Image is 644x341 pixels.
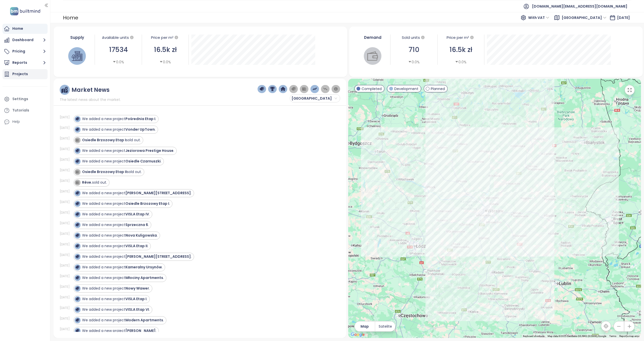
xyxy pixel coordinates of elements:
div: sold out. [82,169,142,175]
div: [DATE] [60,327,72,331]
img: icon [76,149,79,152]
strong: [PERSON_NAME] [125,328,156,333]
strong: Osiedle Brzozowy Etap II [82,169,127,174]
div: Settings [12,96,28,102]
button: Map [355,321,375,331]
span: Planned [431,86,445,92]
div: [DATE] [60,126,72,130]
div: Supply [62,35,92,40]
div: We added a new project . [82,275,164,280]
strong: Sprzeczna 6 [125,222,148,227]
div: 0.0% [455,59,467,65]
span: caret-down [408,60,412,64]
div: We added a new project . [82,201,170,206]
div: We added a new project . [82,328,156,333]
button: Reports [3,58,48,68]
strong: Rêve. [82,180,92,185]
strong: [PERSON_NAME][STREET_ADDRESS] [125,254,191,259]
div: sold out. [82,180,107,185]
img: icon [76,117,79,121]
strong: Osiedle Brzozowy Etap I [125,201,169,206]
span: Warszawa [562,14,606,21]
strong: VISLA Etap IV [125,212,149,217]
div: We added a new project . [82,286,150,291]
strong: Pośrednia Etap I [125,116,155,121]
div: 0.0% [408,59,420,65]
strong: Modern Apartments [125,318,163,323]
div: 16.5k zł [145,45,186,55]
div: 16.5k zł [440,45,482,55]
span: The latest news about the market. [60,97,121,102]
div: [DATE] [60,285,72,289]
img: icon [76,276,79,279]
div: [DATE] [60,253,72,257]
img: icon [76,170,79,174]
button: Pricing [3,46,48,56]
img: price-decreases.png [323,87,328,91]
div: sold out. [82,137,141,143]
div: Price per m² [151,35,173,41]
strong: Nova Kuligowska [125,233,157,238]
a: Terms (opens in new tab) [609,335,616,337]
img: icon [76,318,79,322]
img: icon [76,329,79,332]
div: We added a new project . [82,296,147,302]
img: ruler [61,87,68,93]
div: 17534 [97,45,139,55]
img: home-dark-blue.png [281,87,285,91]
div: We added a new project . [82,233,158,238]
img: icon [76,223,79,226]
div: [DATE] [60,147,72,151]
img: icon [76,297,79,301]
div: Market News [71,87,110,93]
div: We added a new project . [82,243,148,249]
div: We added a new project . [82,212,150,217]
div: [DATE] [60,242,72,247]
span: Map [361,324,369,329]
img: price-increases.png [312,87,317,91]
img: wallet-dark-grey.png [302,87,306,91]
div: [DATE] [60,115,72,120]
img: icon [76,212,79,216]
div: 0.0% [113,59,124,65]
strong: VISLA Etap I [125,296,147,301]
div: We added a new project . [82,127,156,132]
img: icon [76,191,79,195]
div: We added a new project . [82,148,174,153]
div: [DATE] [60,274,72,278]
img: trophy-dark-blue.png [270,87,275,91]
a: Open this area in Google Maps (opens a new window) [349,331,366,338]
div: [DATE] [60,316,72,321]
div: Home [12,25,23,32]
div: [DATE] [60,200,72,204]
img: icon [76,138,79,142]
div: [DATE] [60,295,72,300]
img: icon [76,244,79,248]
div: We added a new project . [82,265,163,270]
img: icon [76,255,79,258]
span: Map data ©2025 GeoBasis-DE/BKG (©2009), Google [548,335,606,337]
strong: Młociny Apartments [125,275,163,280]
span: caret-down [113,60,116,64]
img: price-tag-dark-blue.png [260,87,264,91]
div: [DATE] [60,263,72,268]
img: Google [349,331,366,338]
div: We added a new project . [82,116,156,122]
div: Home [63,13,78,22]
img: icon [76,234,79,237]
div: We added a new project . [82,222,149,228]
img: icon [76,308,79,311]
img: logo [9,6,42,16]
img: icon [76,265,79,269]
div: [DATE] [60,179,72,183]
div: 710 [393,45,435,55]
div: [DATE] [60,189,72,194]
a: Report a map error [619,335,639,337]
strong: Kameralny Ursynów [125,265,162,270]
div: [DATE] [60,210,72,215]
div: Help [3,117,48,127]
div: [DATE] [60,232,72,236]
button: Dashboard [3,35,48,45]
img: icon [76,159,79,163]
strong: Osiedle Czarnuszki [125,159,161,164]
